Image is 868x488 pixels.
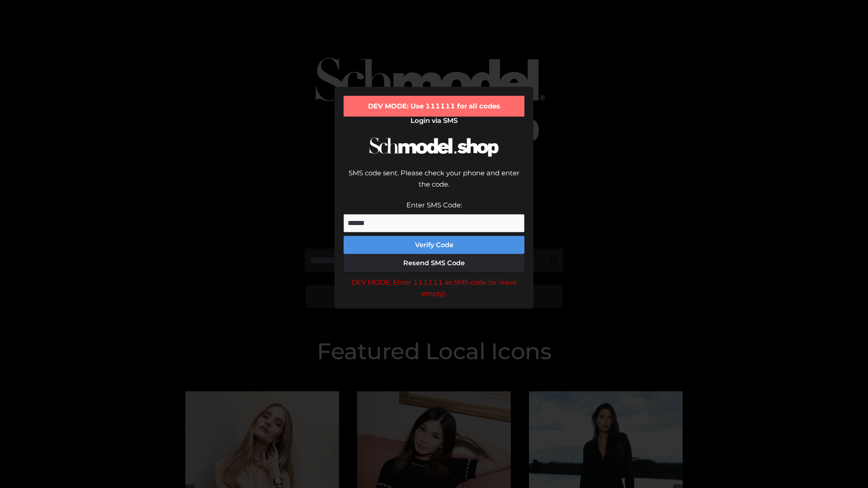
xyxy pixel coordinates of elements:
div: DEV MODE: Enter 111111 as SMS code (or leave empty). [344,277,524,300]
div: DEV MODE: Use 111111 for all codes [344,96,524,117]
h2: Login via SMS [344,117,524,125]
div: SMS code sent. Please check your phone and enter the code. [344,167,524,199]
button: Verify Code [344,236,524,254]
label: Enter SMS Code: [406,201,462,209]
button: Resend SMS Code [344,254,524,272]
img: Schmodel Logo [366,129,502,165]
